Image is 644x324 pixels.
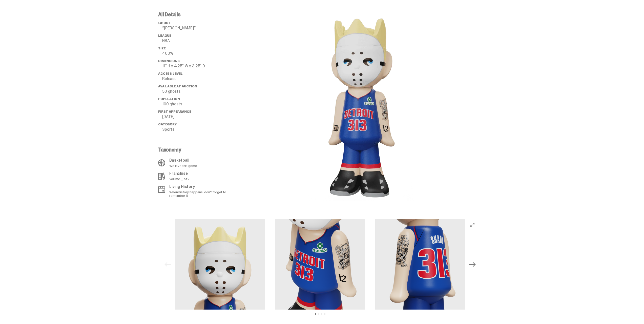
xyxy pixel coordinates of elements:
[158,84,197,88] span: Available at Auction
[158,46,165,50] span: Size
[321,313,322,315] button: View slide 3
[169,190,236,197] p: When history happens, don't forget to remember it
[318,313,319,315] button: View slide 2
[169,177,190,181] p: Volume _ of ?
[375,219,465,310] img: Copy%20of%20Eminem_NBA_400_3.png
[175,219,265,310] img: Copy%20of%20Eminem_NBA_400_1.png
[158,33,171,38] span: League
[162,77,239,81] p: Release
[158,21,171,25] span: ghost
[158,59,179,63] span: Dimensions
[158,12,239,17] p: All Details
[169,185,236,189] p: Living History
[158,71,183,76] span: Access Level
[169,164,198,167] p: We love this game.
[158,147,236,152] p: Taxonomy
[324,313,325,315] button: View slide 4
[169,158,198,162] p: Basketball
[162,89,239,93] p: 50 ghosts
[162,26,239,30] p: “[PERSON_NAME]”
[275,219,365,310] img: Copy%20of%20Eminem_NBA_400_2.png
[162,102,239,106] p: 100 ghosts
[162,127,239,131] p: Sports
[162,39,239,43] p: NBA
[162,64,239,68] p: 11" H x 4.25" W x 3.25" D
[158,122,177,126] span: Category
[158,97,180,101] span: Population
[467,259,478,270] button: Next
[158,109,191,114] span: First Appearance
[169,171,190,176] p: Franchise
[162,51,239,55] p: 400%
[162,115,239,119] p: [DATE]
[315,313,316,315] button: View slide 1
[469,222,475,228] button: View full-screen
